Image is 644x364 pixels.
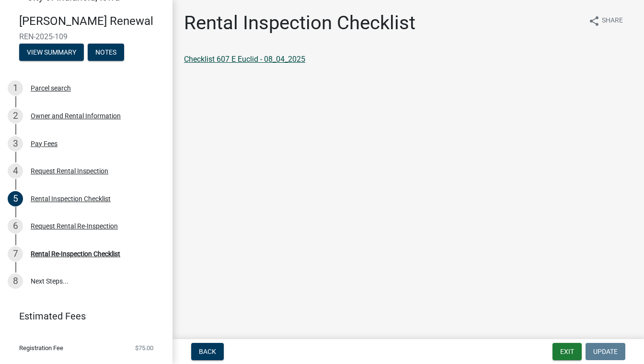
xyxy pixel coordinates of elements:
[31,168,108,174] div: Request Rental Inspection
[135,345,153,351] span: $75.00
[19,345,63,351] span: Registration Fee
[88,44,124,61] button: Notes
[8,191,23,206] div: 5
[31,85,71,91] div: Parcel search
[8,307,157,326] a: Estimated Fees
[31,223,118,229] div: Request Rental Re-Inspection
[184,55,305,64] a: Checklist 607 E Euclid - 08_04_2025
[8,108,23,124] div: 2
[191,343,224,360] button: Back
[184,11,415,34] h1: Rental Inspection Checklist
[8,246,23,262] div: 7
[586,343,625,360] button: Update
[31,250,120,257] div: Rental Re-Inspection Checklist
[19,32,153,41] span: REN-2025-109
[19,14,165,28] h4: [PERSON_NAME] Renewal
[8,136,23,151] div: 3
[593,348,618,355] span: Update
[602,15,623,27] span: Share
[199,348,216,355] span: Back
[31,140,57,147] div: Pay Fees
[588,15,600,27] i: share
[19,49,84,57] wm-modal-confirm: Summary
[19,44,84,61] button: View Summary
[31,195,111,202] div: Rental Inspection Checklist
[8,163,23,179] div: 4
[88,49,124,57] wm-modal-confirm: Notes
[8,218,23,234] div: 6
[31,113,121,119] div: Owner and Rental Information
[581,11,631,30] button: shareShare
[552,343,582,360] button: Exit
[8,80,23,96] div: 1
[8,273,23,289] div: 8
